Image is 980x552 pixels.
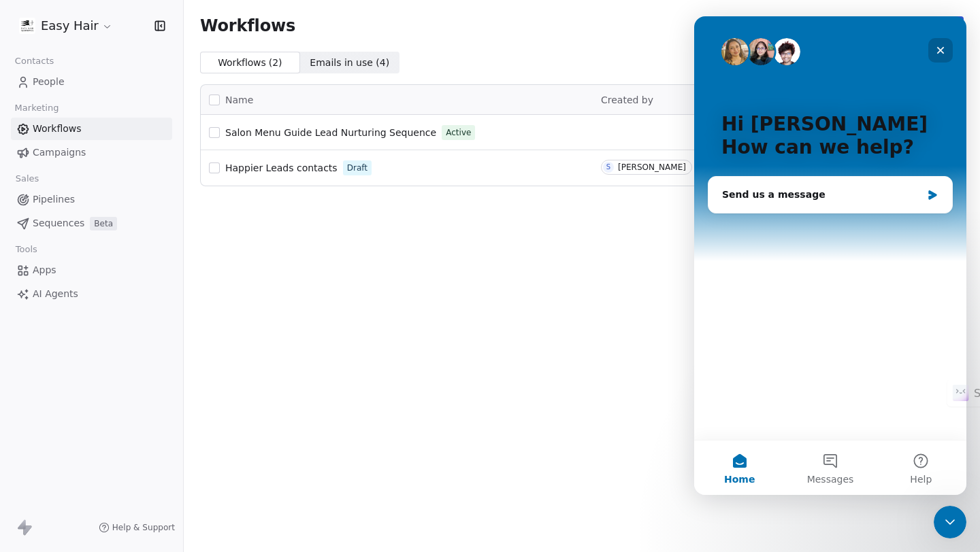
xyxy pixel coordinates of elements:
[33,122,82,136] span: Workflows
[11,212,172,235] a: SequencesBeta
[112,522,175,533] span: Help & Support
[11,118,172,140] a: Workflows
[10,239,43,260] span: Tools
[33,192,75,207] span: Pipelines
[225,161,338,175] a: Happier Leads contacts
[934,506,966,538] iframe: Intercom live chat
[33,145,86,160] span: Campaigns
[11,141,172,164] a: Campaigns
[9,51,60,71] span: Contacts
[11,259,172,281] a: Apps
[225,162,338,173] span: Happier Leads contacts
[694,16,966,495] iframe: Intercom live chat
[33,263,56,277] span: Apps
[601,94,653,105] span: Created by
[446,126,471,139] span: Active
[33,287,78,301] span: AI Agents
[10,169,45,189] span: Sales
[33,75,65,89] span: People
[16,14,116,37] button: Easy Hair
[225,126,436,139] a: Salon Menu Guide Lead Nurturing Sequence
[19,18,35,34] img: logoforcircle.jpg
[41,17,99,35] span: Easy Hair
[606,162,610,173] div: S
[33,216,84,230] span: Sequences
[225,127,436,138] span: Salon Menu Guide Lead Nurturing Sequence
[310,56,389,70] span: Emails in use ( 4 )
[99,522,175,533] a: Help & Support
[11,188,172,211] a: Pipelines
[90,217,117,230] span: Beta
[225,93,253,107] span: Name
[200,16,295,35] span: Workflows
[11,71,172,93] a: People
[618,162,686,172] div: [PERSON_NAME]
[347,162,367,174] span: Draft
[9,98,65,118] span: Marketing
[11,283,172,305] a: AI Agents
